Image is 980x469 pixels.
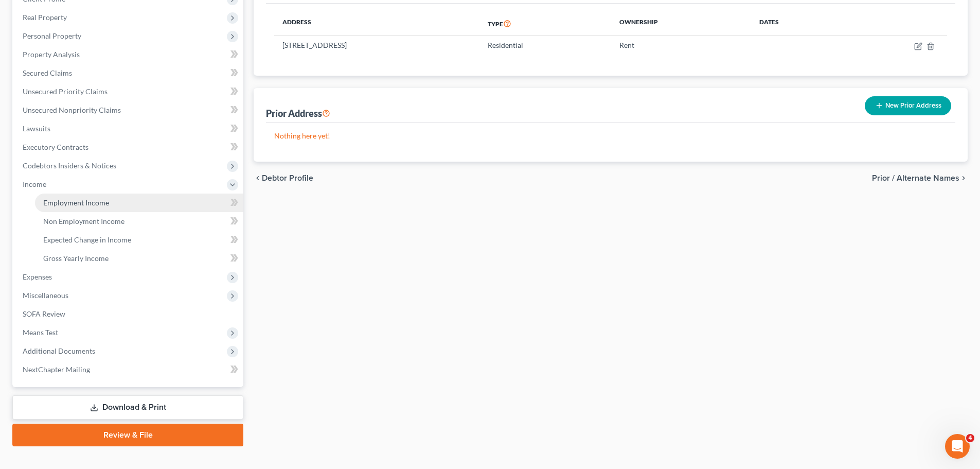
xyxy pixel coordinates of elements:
span: Real Property [23,13,67,22]
a: Employment Income [35,194,243,212]
span: Property Analysis [23,50,80,59]
span: Means Test [23,328,58,337]
a: Non Employment Income [35,212,243,231]
a: Secured Claims [14,64,243,82]
a: Property Analysis [14,45,243,64]
button: chevron_left Debtor Profile [254,174,313,182]
i: chevron_right [959,174,968,182]
span: 4 [966,434,974,442]
span: Miscellaneous [23,291,68,300]
th: Address [274,12,479,36]
button: New Prior Address [865,96,951,115]
th: Type [479,12,611,36]
button: Prior / Alternate Names chevron_right [872,174,968,182]
td: Residential [479,36,611,55]
span: Expected Change in Income [43,235,131,244]
span: Debtor Profile [262,174,313,182]
span: Additional Documents [23,346,95,355]
iframe: Intercom live chat [945,434,970,459]
span: Unsecured Nonpriority Claims [23,106,121,114]
span: Lawsuits [23,124,50,133]
td: Rent [611,36,751,55]
td: [STREET_ADDRESS] [274,36,479,55]
a: Lawsuits [14,119,243,138]
a: Review & File [12,424,243,446]
th: Ownership [611,12,751,36]
a: NextChapter Mailing [14,360,243,379]
span: Executory Contracts [23,143,88,151]
span: Income [23,180,46,188]
a: Executory Contracts [14,138,243,157]
span: Non Employment Income [43,217,124,225]
p: Nothing here yet! [274,131,947,141]
a: SOFA Review [14,305,243,323]
span: Codebtors Insiders & Notices [23,161,116,170]
a: Unsecured Nonpriority Claims [14,101,243,119]
span: NextChapter Mailing [23,365,90,374]
th: Dates [751,12,843,36]
a: Gross Yearly Income [35,249,243,268]
div: Prior Address [266,107,330,119]
span: SOFA Review [23,309,65,318]
span: Personal Property [23,31,81,40]
a: Unsecured Priority Claims [14,82,243,101]
a: Download & Print [12,395,243,420]
span: Gross Yearly Income [43,254,109,263]
span: Secured Claims [23,68,72,77]
span: Prior / Alternate Names [872,174,959,182]
span: Employment Income [43,198,109,207]
a: Expected Change in Income [35,231,243,249]
span: Expenses [23,272,52,281]
span: Unsecured Priority Claims [23,87,108,96]
i: chevron_left [254,174,262,182]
